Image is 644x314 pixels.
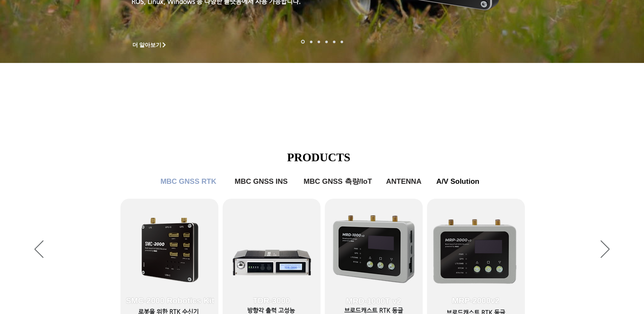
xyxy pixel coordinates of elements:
[160,177,216,186] span: MBC GNSS RTK
[126,296,215,305] span: SMC-2000 Robotics Kit
[310,40,312,43] a: 드론 8 - SMC 2000
[601,240,610,259] button: 다음
[383,173,425,190] a: ANTENNA
[325,40,328,43] a: 자율주행
[436,177,479,186] span: A/V Solution
[298,173,378,190] a: MBC GNSS 측량/IoT
[318,40,320,43] a: 측량 IoT
[301,40,305,44] a: 로봇- SMC 2000
[341,40,343,43] a: 정밀농업
[129,40,171,50] a: 더 알아보기
[132,41,162,49] span: 더 알아보기
[34,240,43,259] button: 이전
[287,151,351,164] span: PRODUCTS
[155,173,223,190] a: MBC GNSS RTK
[386,177,421,186] span: ANTENNA
[235,177,288,186] span: MBC GNSS INS
[346,297,401,306] span: MRD-1000T v2
[303,177,372,186] span: MBC GNSS 측량/IoT
[333,40,335,43] a: 로봇
[298,40,346,44] nav: 슬라이드
[229,173,293,190] a: MBC GNSS INS
[253,296,290,305] span: TDR-3000
[430,173,486,190] a: A/V Solution
[452,296,500,305] span: MRP-2000v2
